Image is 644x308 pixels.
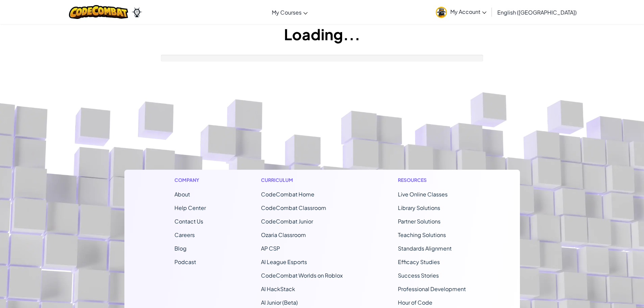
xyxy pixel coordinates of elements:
a: My Account [432,1,490,23]
a: Standards Alignment [398,245,452,252]
a: Careers [174,231,195,238]
span: My Account [450,8,486,15]
img: Ozaria [132,7,142,17]
a: CodeCombat Classroom [261,204,326,211]
a: AP CSP [261,245,280,252]
a: Success Stories [398,272,439,279]
a: My Courses [268,3,311,21]
a: CodeCombat Worlds on Roblox [261,272,343,279]
h1: Curriculum [261,176,343,184]
a: Efficacy Studies [398,258,440,265]
a: AI HackStack [261,285,295,292]
a: Ozaria Classroom [261,231,306,238]
a: Hour of Code [398,299,432,306]
a: CodeCombat Junior [261,218,313,225]
span: English ([GEOGRAPHIC_DATA]) [497,9,577,16]
h1: Company [174,176,206,184]
span: My Courses [272,9,302,16]
a: About [174,191,190,198]
h1: Resources [398,176,470,184]
span: CodeCombat Home [261,191,314,198]
a: Help Center [174,204,206,211]
a: Teaching Solutions [398,231,446,238]
a: Professional Development [398,285,466,292]
a: Partner Solutions [398,218,440,225]
a: AI Junior (Beta) [261,299,298,306]
a: English ([GEOGRAPHIC_DATA]) [494,3,580,21]
img: CodeCombat logo [69,5,128,19]
img: avatar [436,7,447,18]
span: Contact Us [174,218,203,225]
a: Podcast [174,258,196,265]
a: Library Solutions [398,204,440,211]
a: Blog [174,245,187,252]
a: Live Online Classes [398,191,448,198]
a: AI League Esports [261,258,307,265]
